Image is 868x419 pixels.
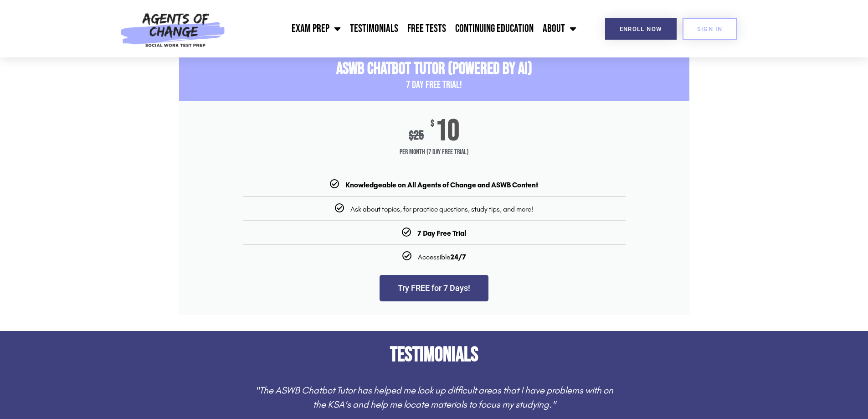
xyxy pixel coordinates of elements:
span: Enroll Now [620,26,662,32]
a: Free Tests [403,17,451,40]
a: SIGN IN [683,18,737,40]
a: Exam Prep [287,17,345,40]
b: 7 Day Free Trial [417,229,466,238]
span: Ask about topics, for practice questions, study tips, and more! [350,205,533,213]
h2: Testimonials [179,345,689,365]
nav: Menu [230,17,581,40]
a: Continuing Education [451,17,538,40]
span: $ [431,119,434,129]
span: 7 Day Free Trial! [406,79,462,91]
span: Accessible [418,253,466,261]
div: 25 [409,128,424,143]
span: 10 [436,119,459,143]
a: Testimonials [345,17,403,40]
h3: ASWB Chatbot Tutor (Powered by AI) [179,59,689,79]
b: 24/7 [450,253,466,261]
div: "The ASWB Chatbot Tutor has helped me look up difficult areas that I have problems with on the KS... [248,383,620,412]
span: SIGN IN [697,26,723,32]
a: Enroll Now [605,18,677,40]
a: About [538,17,581,40]
span: Per Month (7 Day Free Trial) [179,143,689,161]
b: Knowledgeable on All Agents of Change and ASWB Content [345,181,538,189]
a: Try FREE for 7 Days! [380,275,488,301]
span: $ [409,128,414,143]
